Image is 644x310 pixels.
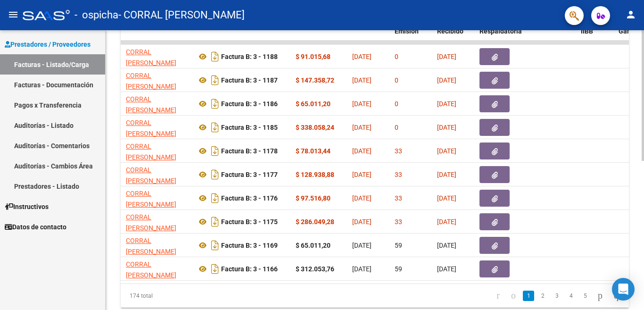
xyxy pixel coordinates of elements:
strong: Factura B: 3 - 1166 [221,265,278,273]
span: CORRAL [PERSON_NAME] [126,166,176,184]
strong: $ 338.058,24 [296,124,334,131]
span: [DATE] [437,76,456,84]
span: [DATE] [352,242,372,249]
strong: $ 147.358,72 [296,76,334,84]
strong: $ 128.938,88 [296,171,334,178]
datatable-header-cell: Monto [292,10,348,52]
span: 59 [395,242,402,249]
span: 33 [395,147,402,155]
a: 4 [565,291,577,301]
i: Descargar documento [209,191,221,206]
a: 3 [551,291,562,301]
span: [DATE] [352,76,372,84]
span: [DATE] [352,147,372,155]
span: [DATE] [437,265,456,273]
span: Días desde Emisión [395,17,428,35]
span: [DATE] [352,53,372,60]
div: 20202305335 [126,70,189,90]
i: Descargar documento [209,143,221,159]
span: [DATE] [437,53,456,60]
span: CORRAL [PERSON_NAME] [126,237,176,255]
mat-icon: person [625,9,636,20]
strong: $ 91.015,68 [296,53,330,60]
i: Descargar documento [209,73,221,88]
div: 20202305335 [126,259,189,279]
datatable-header-cell: Auditoria [532,10,577,52]
span: [DATE] [437,218,456,226]
strong: Factura B: 3 - 1169 [221,242,278,249]
span: [DATE] [352,218,372,226]
span: Retencion IIBB [581,17,611,35]
span: Doc Respaldatoria [479,17,522,35]
span: CORRAL [PERSON_NAME] [126,119,176,137]
a: go to previous page [507,291,520,301]
span: 33 [395,218,402,226]
span: [DATE] [437,147,456,155]
div: 20202305335 [126,141,189,161]
strong: $ 65.011,20 [296,242,330,249]
li: page 1 [521,288,536,304]
li: page 3 [550,288,564,304]
strong: $ 97.516,80 [296,194,330,202]
div: 20202305335 [126,47,189,67]
strong: Factura B: 3 - 1188 [221,53,278,60]
i: Descargar documento [209,238,221,253]
div: 20202305335 [126,165,189,184]
span: [DATE] [352,124,372,131]
datatable-header-cell: CPBT [193,10,292,52]
span: [DATE] [437,171,456,178]
li: page 5 [578,288,592,304]
div: 174 total [121,284,221,308]
span: Fecha Recibido [437,17,463,35]
span: - CORRAL [PERSON_NAME] [118,5,245,25]
span: [DATE] [352,171,372,178]
datatable-header-cell: Días desde Emisión [391,10,433,52]
i: Descargar documento [209,167,221,182]
strong: Factura B: 3 - 1185 [221,124,278,131]
li: page 4 [564,288,578,304]
div: Open Intercom Messenger [612,278,635,301]
a: 5 [579,291,591,301]
li: page 2 [536,288,550,304]
span: [DATE] [437,194,456,202]
strong: Factura B: 3 - 1177 [221,171,278,178]
span: [DATE] [352,265,372,273]
datatable-header-cell: Retencion IIBB [577,10,615,52]
strong: $ 286.049,28 [296,218,334,226]
a: 2 [537,291,548,301]
i: Descargar documento [209,261,221,276]
span: 59 [395,265,402,273]
span: CORRAL [PERSON_NAME] [126,48,176,67]
span: CORRAL [PERSON_NAME] [126,95,176,114]
i: Descargar documento [209,96,221,111]
span: [DATE] [352,194,372,202]
datatable-header-cell: Doc Respaldatoria [476,10,532,52]
strong: $ 65.011,20 [296,100,330,108]
span: 0 [395,100,398,108]
span: CORRAL [PERSON_NAME] [126,142,176,161]
span: 33 [395,171,402,178]
span: CORRAL [PERSON_NAME] [126,72,176,90]
span: 0 [395,76,398,84]
a: 1 [523,291,534,301]
a: go to first page [492,291,504,301]
strong: Factura B: 3 - 1187 [221,76,278,84]
div: 20202305335 [126,235,189,255]
datatable-header-cell: Fecha Recibido [433,10,476,52]
strong: $ 312.053,76 [296,265,334,273]
span: CORRAL [PERSON_NAME] [126,260,176,279]
span: Instructivos [5,201,49,212]
mat-icon: menu [8,9,19,20]
span: [DATE] [352,100,372,108]
a: go to last page [610,291,623,301]
i: Descargar documento [209,214,221,229]
strong: Factura B: 3 - 1176 [221,194,278,202]
span: CORRAL [PERSON_NAME] [126,190,176,208]
span: 0 [395,53,398,60]
span: Datos de contacto [5,222,66,232]
strong: Factura B: 3 - 1175 [221,218,278,226]
div: 20202305335 [126,212,189,232]
strong: Factura B: 3 - 1178 [221,147,278,155]
span: - ospicha [74,5,118,25]
span: [DATE] [437,242,456,249]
